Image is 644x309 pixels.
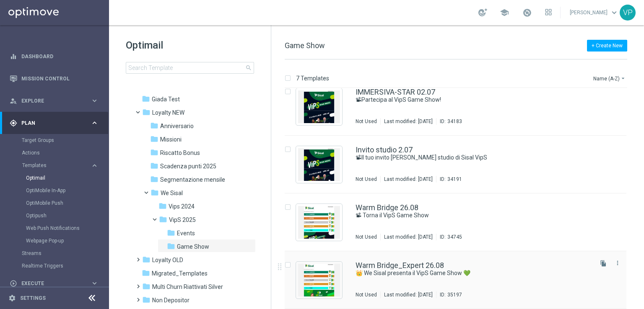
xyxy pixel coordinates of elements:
[298,90,340,123] img: 34183.jpeg
[22,263,87,269] a: Realtime Triggers
[169,203,195,210] span: Vips 2024
[447,176,462,183] div: 34191
[10,67,99,90] div: Mission Control
[22,134,108,147] div: Target Groups
[150,121,158,130] i: folder
[152,256,183,264] span: Loyalty OLD
[167,229,175,237] i: folder
[447,118,462,125] div: 34183
[298,148,340,181] img: 34191.jpeg
[620,5,636,21] div: VP
[21,98,91,103] span: Explore
[169,216,196,224] span: VipS 2025
[142,269,150,277] i: folder
[22,250,87,257] a: Streams
[26,222,108,234] div: Web Push Notifications
[142,95,150,103] i: folder
[21,281,91,286] span: Execute
[21,121,91,126] span: Plan
[159,215,167,224] i: folder
[356,146,413,154] a: Invito studio 2.07
[620,75,626,82] i: arrow_drop_down
[569,6,620,19] a: [PERSON_NAME]keyboard_arrow_down
[152,296,190,304] span: Non Depositor
[9,120,99,126] button: gps_fixed Plan keyboard_arrow_right
[10,119,91,127] div: Plan
[142,282,151,291] i: folder
[158,202,167,210] i: folder
[22,162,99,169] button: Templates keyboard_arrow_right
[22,163,91,168] div: Templates
[285,41,325,50] span: Game Show
[150,148,158,157] i: folder
[21,45,99,67] a: Dashboard
[177,229,195,237] span: Events
[447,234,462,240] div: 34745
[150,162,158,170] i: folder
[10,280,17,287] i: play_circle_outline
[142,108,151,116] i: folder
[598,258,609,269] button: file_copy
[160,176,225,183] span: Segmentazione mensile
[356,211,591,219] div: 📽 Torna il VipS Game Show
[152,95,180,103] span: Giada Test
[22,149,87,156] a: Actions
[356,234,377,240] div: Not Used
[160,149,200,157] span: Riscatto Bonus
[9,280,99,287] button: play_circle_outline Execute keyboard_arrow_right
[356,154,572,162] a: 📽Il tuo invito [PERSON_NAME] studio di Sisal VipS
[26,175,87,181] a: Optimail
[91,162,99,170] i: keyboard_arrow_right
[91,279,99,287] i: keyboard_arrow_right
[600,260,607,267] i: file_copy
[245,64,252,71] span: search
[26,172,108,184] div: Optimail
[298,206,340,239] img: 34745.jpeg
[26,212,87,219] a: Optipush
[167,242,175,250] i: folder
[381,118,436,125] div: Last modified: [DATE]
[160,136,182,143] span: Missioni
[9,53,99,60] button: equalizer Dashboard
[10,97,17,105] i: person_search
[26,225,87,232] a: Web Push Notifications
[381,291,436,298] div: Last modified: [DATE]
[436,118,462,125] div: ID:
[26,234,108,247] div: Webpage Pop-up
[26,200,87,206] a: OptiMobile Push
[592,73,627,83] button: Name (A-Z)arrow_drop_down
[356,96,572,104] a: 📽Partecipa al VipS Game Show!
[10,119,17,127] i: gps_fixed
[613,258,622,268] button: more_vert
[276,136,642,193] div: Press SPACE to select this row.
[10,45,99,67] div: Dashboard
[91,97,99,105] i: keyboard_arrow_right
[9,75,99,82] button: Mission Control
[610,8,619,17] span: keyboard_arrow_down
[126,62,254,74] input: Search Template
[356,154,591,162] div: 📽Il tuo invito nello studio di Sisal VipS
[296,75,329,82] p: 7 Templates
[151,188,159,197] i: folder
[26,184,108,197] div: OptiMobile In-App
[447,291,462,298] div: 35197
[356,204,418,211] a: Warm Bridge 26.08
[356,291,377,298] div: Not Used
[161,189,183,197] span: We Sisal
[126,39,254,52] h1: Optimail
[160,122,194,130] span: Anniversario
[276,251,642,309] div: Press SPACE to select this row.
[298,264,340,296] img: 35197.jpeg
[356,88,435,96] a: IMMERSIVA-STAR 02.07
[142,296,151,304] i: folder
[152,109,184,116] span: Loyalty NEW
[22,163,82,168] span: Templates
[177,243,209,250] span: Game Show
[9,98,99,104] button: person_search Explore keyboard_arrow_right
[436,234,462,240] div: ID:
[26,197,108,209] div: OptiMobile Push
